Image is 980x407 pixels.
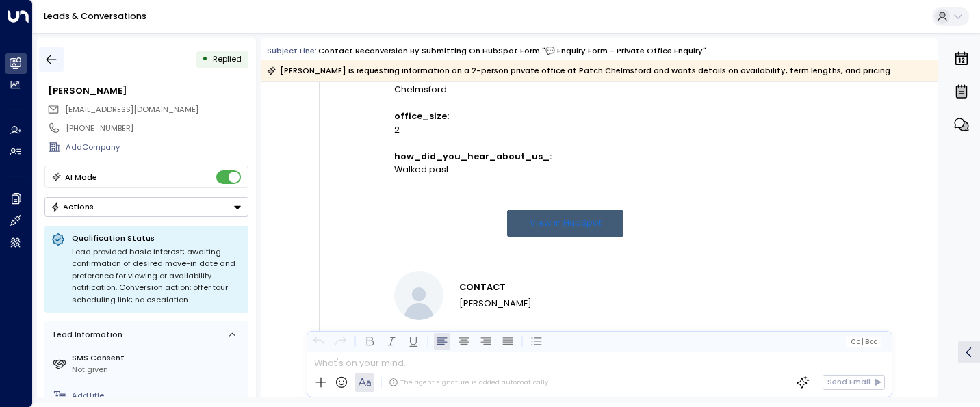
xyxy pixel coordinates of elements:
button: Redo [333,333,349,350]
button: Actions [44,197,248,217]
span: Replied [213,53,242,64]
span: | [862,338,864,345]
button: Undo [311,333,327,350]
p: Qualification Status [72,233,242,244]
div: Lead Information [49,329,122,341]
img: Elina Buldakova [394,271,443,320]
div: Not given [72,364,244,376]
h3: CONTACT [459,279,532,296]
div: Contact reconversion by submitting on HubSpot Form "💬 Enquiry Form - Private Office Enquiry" [318,45,706,57]
div: Button group with a nested menu [44,197,248,217]
span: Cc Bcc [851,338,877,345]
span: Subject Line: [267,45,317,56]
span: karagarcia2017@yahoo.com [65,104,198,116]
strong: how_did_you_hear_about_us_: [394,150,552,162]
button: Cc|Bcc [846,337,881,347]
a: Leads & Conversations [44,10,146,22]
div: AddTitle [72,390,244,402]
div: AddCompany [66,142,248,153]
a: View in HubSpot [507,210,623,237]
div: The agent signature is added automatically [389,378,548,387]
div: [PERSON_NAME] [48,84,248,97]
div: Actions [51,202,94,211]
div: [PERSON_NAME] is requesting information on a 2-person private office at Patch Chelmsford and want... [267,64,890,77]
div: Lead provided basic interest; awaiting confirmation of desired move-in date and preference for vi... [72,246,242,306]
strong: office_size: [394,110,449,122]
li: [PERSON_NAME] [459,296,532,312]
label: SMS Consent [72,352,244,364]
span: [EMAIL_ADDRESS][DOMAIN_NAME] [65,104,198,115]
div: AI Mode [65,170,97,184]
div: [PHONE_NUMBER] [66,122,248,134]
div: • [202,49,208,69]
